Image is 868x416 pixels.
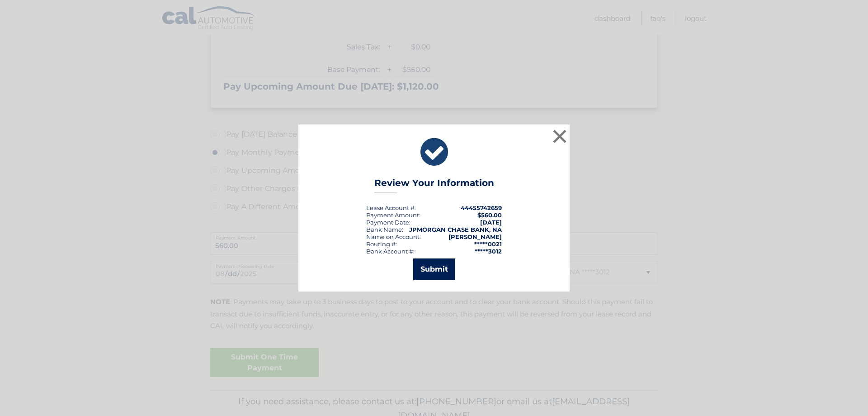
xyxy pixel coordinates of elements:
strong: JPMORGAN CHASE BANK, NA [409,226,502,233]
strong: 44455742659 [461,204,502,211]
div: : [366,219,410,226]
div: Bank Account #: [366,248,415,255]
div: Bank Name: [366,226,403,233]
button: Submit [413,258,455,280]
span: $560.00 [477,211,502,219]
span: [DATE] [480,219,502,226]
div: Name on Account: [366,233,421,240]
div: Lease Account #: [366,204,416,211]
strong: [PERSON_NAME] [448,233,502,240]
div: Routing #: [366,240,397,248]
span: Payment Date [366,219,409,226]
h3: Review Your Information [374,177,494,193]
button: × [551,127,569,145]
div: Payment Amount: [366,211,420,219]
